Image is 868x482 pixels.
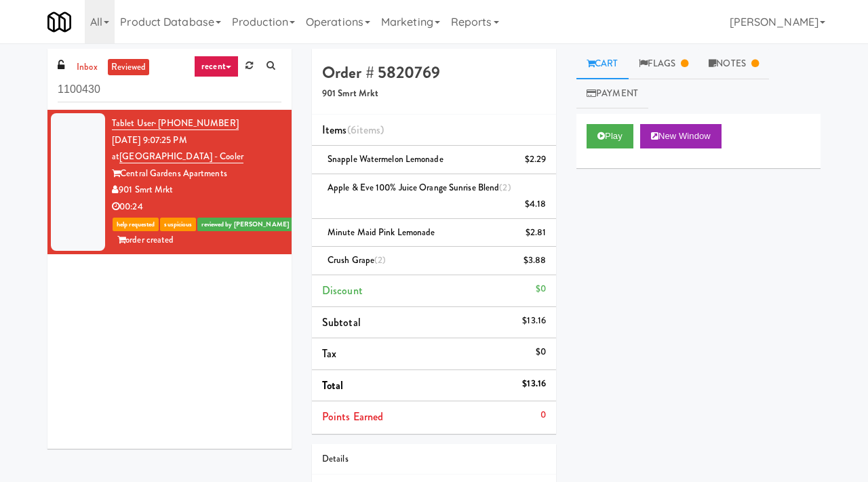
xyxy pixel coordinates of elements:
[108,59,150,76] a: reviewed
[328,181,511,194] span: Apple & Eve 100% Juice Orange Sunrise Blend
[522,313,546,329] div: $13.16
[194,56,239,77] a: recent
[112,199,281,216] div: 00:24
[322,64,546,81] h4: Order # 5820769
[322,315,361,330] span: Subtotal
[357,122,381,138] ng-pluralize: items
[47,10,71,34] img: Micromart
[112,117,239,130] a: Tablet User· [PHONE_NUMBER]
[112,182,281,199] div: 901 Smrt Mrkt
[526,224,547,241] div: $2.81
[640,124,722,148] button: New Window
[160,218,196,231] span: suspicious
[47,110,292,254] li: Tablet User· [PHONE_NUMBER][DATE] 9:07:25 PM at[GEOGRAPHIC_DATA] - CoolerCentral Gardens Apartmen...
[328,153,443,165] span: Snapple Watermelon Lemonade
[73,59,101,76] a: inbox
[113,218,159,231] span: help requested
[322,89,546,99] h5: 901 Smrt Mrkt
[112,165,281,182] div: Central Gardens Apartments
[698,49,769,79] a: Notes
[540,407,546,424] div: 0
[576,79,648,109] a: Payment
[499,181,511,194] span: (2)
[112,134,187,163] span: [DATE] 9:07:25 PM at
[322,283,363,298] span: Discount
[587,124,633,148] button: Play
[322,451,546,468] div: Details
[525,151,547,168] div: $2.29
[322,378,344,393] span: Total
[522,376,546,393] div: $13.16
[374,254,386,266] span: (2)
[536,281,546,298] div: $0
[154,117,239,129] span: · [PHONE_NUMBER]
[119,150,243,163] a: [GEOGRAPHIC_DATA] - Cooler
[322,122,384,138] span: Items
[347,122,384,138] span: (6 )
[322,409,383,424] span: Points Earned
[524,252,547,269] div: $3.88
[328,254,386,266] span: Crush Grape
[525,196,547,213] div: $4.18
[629,49,699,79] a: Flags
[536,344,546,361] div: $0
[197,218,293,231] span: reviewed by [PERSON_NAME]
[117,233,174,246] span: order created
[58,77,281,102] input: Search vision orders
[322,346,336,361] span: Tax
[576,49,629,79] a: Cart
[328,226,435,239] span: Minute Maid Pink Lemonade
